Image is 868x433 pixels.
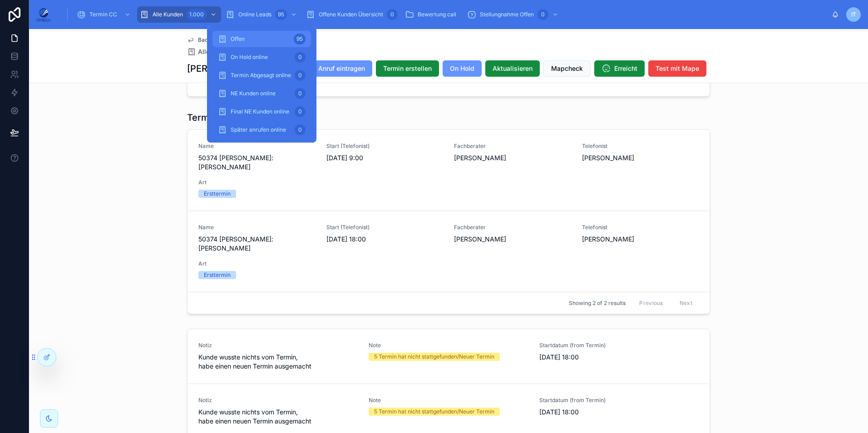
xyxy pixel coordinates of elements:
a: Alle Kunden1.000 [137,6,221,23]
span: Start (Telefonist) [326,224,444,231]
span: Fachberater [454,224,571,231]
span: Alle Kunden [198,47,235,56]
a: Online Leads95 [223,6,301,23]
span: [DATE] 18:00 [539,353,699,362]
span: On Hold online [231,54,268,61]
span: Bewertung call [418,11,456,18]
span: Kunde wusste nichts vom Termin, habe einen neuen Termin ausgemacht [198,408,358,426]
span: Termin CC [89,11,117,18]
span: Erreicht [614,64,637,73]
a: Stellungnahme Offen0 [464,6,563,23]
div: 0 [295,124,306,135]
span: Start (Telefonist) [326,143,444,150]
div: 0 [295,106,306,117]
span: Art [198,179,316,186]
span: Fachberater [454,143,571,150]
button: On Hold [443,60,482,77]
a: Offen95 [212,31,311,47]
span: Startdatum (from Termin) [539,342,699,349]
div: 5 Termin hat nicht stattgefunden/Neuer Termin [374,408,494,416]
span: Telefonist [582,143,699,150]
span: Showing 2 of 2 results [569,300,626,307]
span: Offene Kunden Übersicht [319,11,383,18]
h1: [PERSON_NAME] [187,62,261,75]
div: 0 [387,9,398,20]
span: 50374 [PERSON_NAME]:[PERSON_NAME] [198,235,316,253]
div: 0 [538,9,548,20]
div: 95 [275,9,287,20]
span: [DATE] 18:00 [326,235,444,244]
a: On Hold online0 [212,49,311,65]
span: [PERSON_NAME] [582,153,634,162]
div: Ersttermin [204,271,231,279]
span: Telefonist [582,224,699,231]
button: Anruf eintragen [298,60,372,77]
span: Anruf eintragen [318,64,365,73]
img: App logo [36,7,51,22]
span: 50374 [PERSON_NAME]:[PERSON_NAME] [198,153,316,172]
span: Termin erstellen [383,64,432,73]
span: On Hold [450,64,474,73]
span: [DATE] 9:00 [326,153,444,162]
a: Final NE Kunden online0 [212,103,311,120]
div: Ersttermin [204,190,231,198]
a: Später anrufen online0 [212,122,311,138]
span: Back to Alle Kunden [198,36,250,44]
span: Test mit Mape [656,64,699,73]
span: Final NE Kunden online [231,108,289,115]
div: 95 [294,34,306,44]
span: Mapcheck [551,64,583,73]
span: Note [369,397,528,404]
span: Später anrufen online [231,126,286,133]
span: Notiz [198,397,358,404]
span: [PERSON_NAME] [454,235,506,244]
span: [PERSON_NAME] [454,153,506,162]
div: 5 Termin hat nicht stattgefunden/Neuer Termin [374,353,494,361]
span: Offen [231,35,245,43]
a: Offene Kunden Übersicht0 [303,6,400,23]
button: Termin erstellen [376,60,439,77]
span: Name [198,143,316,150]
span: Online Leads [238,11,271,18]
span: Kunde wusste nichts vom Termin, habe einen neuen Termin ausgemacht [198,353,358,371]
span: Note [369,342,528,349]
div: 1.000 [187,9,207,20]
span: Stellungnahme Offen [480,11,534,18]
button: Test mit Mape [648,60,706,77]
span: NE Kunden online [231,90,276,97]
span: Aktualisieren [493,64,533,73]
button: Erreicht [594,60,645,77]
span: Art [198,260,316,267]
span: Startdatum (from Termin) [539,397,699,404]
span: Alle Kunden [153,11,183,18]
span: [DATE] 18:00 [539,408,699,417]
div: 0 [295,52,306,63]
span: IT [851,11,856,18]
a: Termin Abgesagt online0 [212,67,311,84]
div: scrollable content [58,5,832,25]
span: Notiz [198,342,358,349]
a: Alle Kunden [187,47,235,56]
span: Termin Abgesagt online [231,72,291,79]
div: 0 [295,70,306,81]
a: Bewertung call [402,6,463,23]
button: Aktualisieren [485,60,540,77]
button: Mapcheck [543,60,591,77]
h1: Termin [187,111,217,124]
span: Name [198,224,316,231]
a: NE Kunden online0 [212,85,311,102]
span: [PERSON_NAME] [582,235,634,244]
a: Termin CC [74,6,135,23]
a: Back to Alle Kunden [187,36,250,44]
div: 0 [295,88,306,99]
